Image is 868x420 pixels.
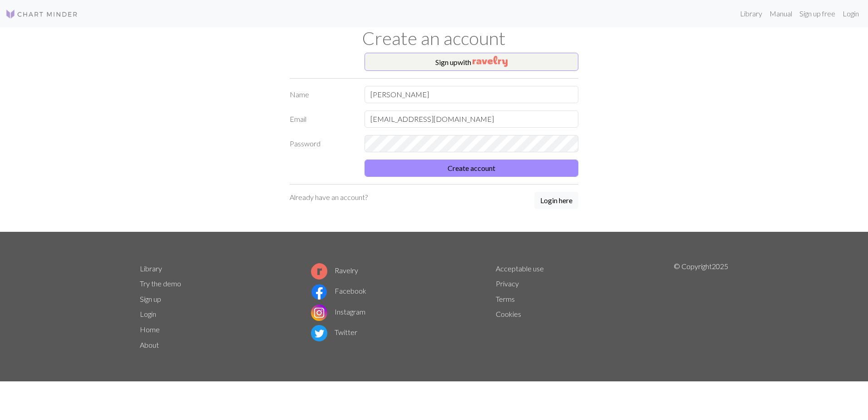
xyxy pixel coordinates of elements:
[290,192,368,203] p: Already have an account?
[284,86,359,103] label: Name
[311,325,327,341] img: Twitter logo
[140,295,161,303] a: Sign up
[5,9,78,20] img: Logo
[140,325,160,334] a: Home
[311,305,327,321] img: Instagram logo
[473,56,508,67] img: Ravelry
[496,310,521,318] a: Cookies
[674,261,728,353] p: © Copyright 2025
[534,192,578,210] a: Login here
[365,160,578,177] button: Create account
[140,264,162,273] a: Library
[736,5,766,23] a: Library
[311,266,358,275] a: Ravelry
[140,340,159,349] a: About
[140,310,156,318] a: Login
[311,286,366,295] a: Facebook
[284,110,359,128] label: Email
[134,27,734,49] h1: Create an account
[839,5,863,23] a: Login
[311,307,365,316] a: Instagram
[311,263,327,280] img: Ravelry logo
[796,5,839,23] a: Sign up free
[496,264,544,273] a: Acceptable use
[496,295,515,303] a: Terms
[534,192,578,209] button: Login here
[766,5,796,23] a: Manual
[311,284,327,300] img: Facebook logo
[284,135,359,152] label: Password
[496,279,519,288] a: Privacy
[311,328,357,336] a: Twitter
[365,53,578,71] button: Sign upwith
[140,279,181,288] a: Try the demo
